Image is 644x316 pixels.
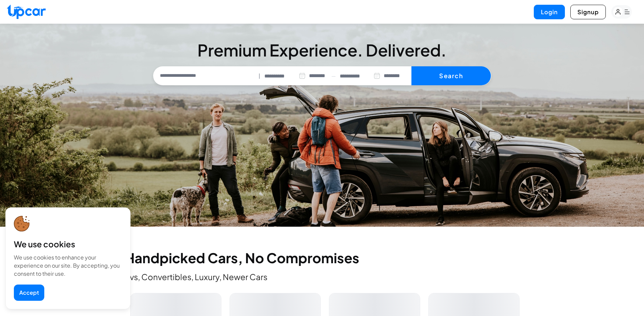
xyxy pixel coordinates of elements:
h2: Handpicked Cars, No Compromises [125,251,520,265]
span: | [259,72,260,80]
button: Search [411,66,491,85]
img: cookie-icon.svg [14,216,30,232]
h3: Premium Experience. Delivered. [153,42,491,58]
p: Evs, Convertibles, Luxury, Newer Cars [125,271,520,282]
button: Signup [570,5,606,19]
button: Accept [14,285,44,301]
img: Upcar Logo [7,4,46,19]
span: — [331,72,336,80]
div: We use cookies [14,239,122,249]
button: Login [534,5,565,19]
div: We use cookies to enhance your experience on our site. By accepting, you consent to their use. [14,253,122,278]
